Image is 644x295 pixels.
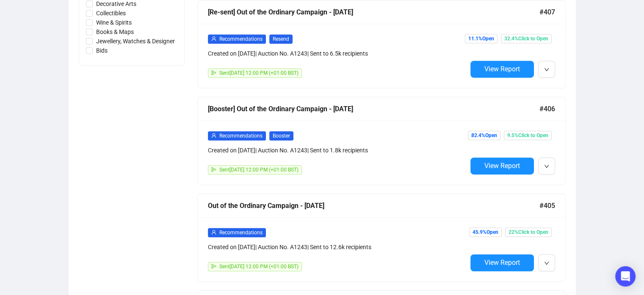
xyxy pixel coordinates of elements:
span: send [211,70,216,75]
span: down [544,164,549,169]
span: Bids [93,46,111,55]
span: Recommendations [219,230,263,236]
div: Open Intercom Messenger [615,266,636,287]
span: send [211,264,216,269]
span: Recommendations [219,133,263,139]
span: Collectibles [93,8,129,18]
span: Recommendations [219,36,263,42]
span: View Report [484,65,520,73]
div: Created on [DATE] | Auction No. A1243 | Sent to 1.8k recipients [208,146,467,155]
span: 11.1% Open [465,34,498,43]
span: Books & Maps [93,27,137,37]
button: View Report [470,254,534,271]
span: View Report [484,258,520,267]
span: down [544,261,549,266]
span: #407 [539,7,555,17]
span: 45.9% Open [469,228,502,237]
span: user [211,133,216,138]
span: user [211,230,216,235]
span: Jewellery, Watches & Designer [93,37,178,46]
a: [Booster] Out of the Ordinary Campaign - [DATE]#406userRecommendationsBoosterCreated on [DATE]| A... [197,97,566,185]
span: Sent [DATE] 12:00 PM (+01:00 BST) [219,70,299,76]
span: View Report [484,162,520,170]
div: [Booster] Out of the Ordinary Campaign - [DATE] [208,104,539,114]
span: Resend [269,34,293,44]
div: Out of the Ordinary Campaign - [DATE] [208,200,539,211]
span: Sent [DATE] 12:00 PM (+01:00 BST) [219,264,299,270]
span: down [544,67,549,72]
a: Out of the Ordinary Campaign - [DATE]#405userRecommendationsCreated on [DATE]| Auction No. A1243|... [197,194,566,282]
span: #406 [539,104,555,114]
span: 22% Click to Open [505,228,552,237]
div: Created on [DATE] | Auction No. A1243 | Sent to 6.5k recipients [208,49,467,58]
span: Sent [DATE] 12:00 PM (+01:00 BST) [219,167,299,173]
button: View Report [470,61,534,78]
span: 82.4% Open [468,131,500,140]
span: 9.5% Click to Open [504,131,552,140]
button: View Report [470,157,534,174]
div: [Re-sent] Out of the Ordinary Campaign - [DATE] [208,7,539,17]
span: send [211,167,216,172]
span: Booster [269,131,293,140]
div: Created on [DATE] | Auction No. A1243 | Sent to 12.6k recipients [208,242,467,252]
span: #405 [539,200,555,211]
span: Wine & Spirits [93,18,135,27]
span: user [211,36,216,41]
span: 32.4% Click to Open [501,34,552,43]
